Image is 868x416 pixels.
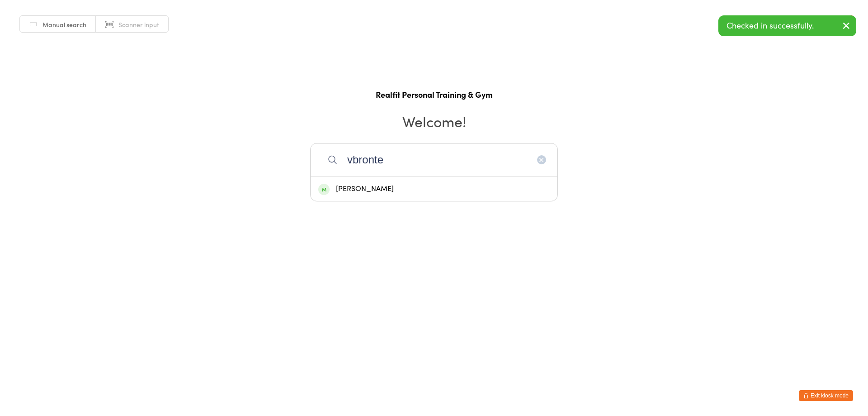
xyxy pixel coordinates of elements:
h1: Realfit Personal Training & Gym [9,89,859,100]
div: Checked in successfully. [718,15,856,36]
span: Scanner input [118,20,159,29]
span: Manual search [42,20,86,29]
input: Search [310,143,558,177]
h2: Welcome! [9,111,859,131]
button: Exit kiosk mode [799,390,853,401]
div: [PERSON_NAME] [318,183,550,195]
